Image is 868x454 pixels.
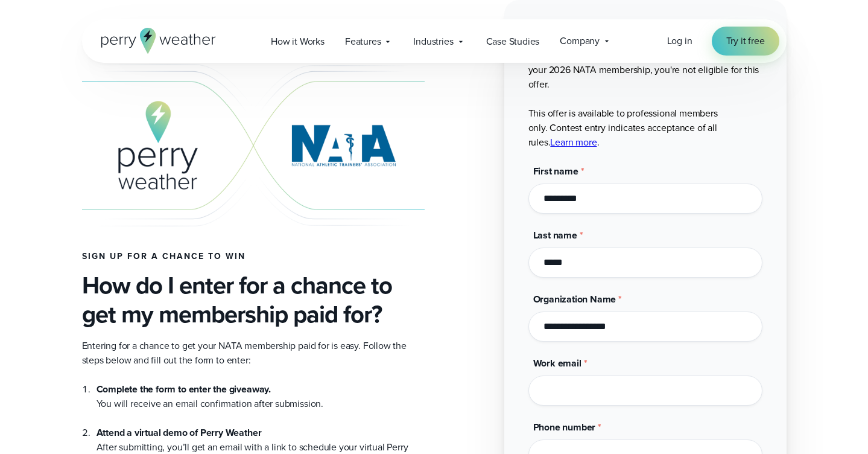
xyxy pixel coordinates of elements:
[82,271,425,329] h3: How do I enter for a chance to get my membership paid for?
[97,426,262,440] strong: Attend a virtual demo of Perry Weather
[533,164,578,178] span: First name
[533,228,577,242] span: Last name
[261,29,335,54] a: How it Works
[550,135,597,149] a: Learn more
[712,27,779,56] a: Try it free
[486,34,540,49] span: Case Studies
[97,382,425,411] li: You will receive an email confirmation after submission.
[413,34,453,49] span: Industries
[82,339,425,368] p: Entering for a chance to get your NATA membership paid for is easy. Follow the steps below and fi...
[560,34,600,48] span: Company
[533,356,581,370] span: Work email
[533,420,596,434] span: Phone number
[476,29,550,54] a: Case Studies
[667,34,692,48] a: Log in
[667,34,692,48] span: Log in
[271,34,325,49] span: How it Works
[528,48,762,150] p: **IMPORTANT** If you've already registered and paid for your 2026 NATA membership, you're not eli...
[528,13,668,35] strong: REGISTRATION FORM
[533,292,616,306] span: Organization Name
[726,34,765,48] span: Try it free
[345,34,381,49] span: Features
[97,382,271,396] strong: Complete the form to enter the giveaway.
[82,252,425,261] h4: Sign up for a chance to win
